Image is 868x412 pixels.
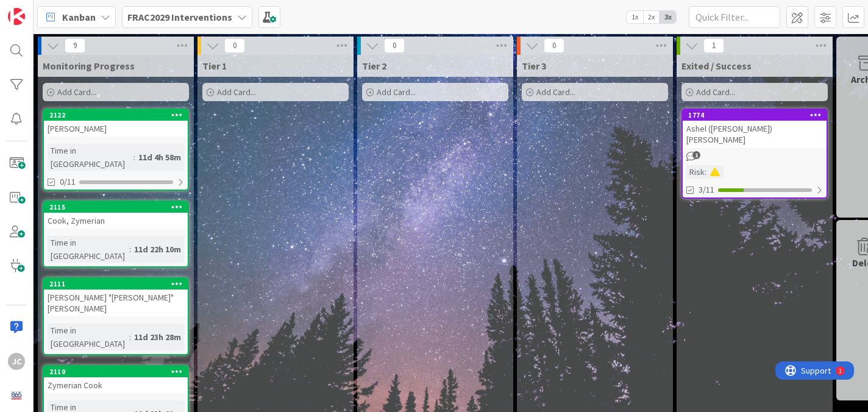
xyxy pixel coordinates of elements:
[44,366,188,377] div: 2110
[683,110,827,121] div: 1774
[384,38,405,53] span: 0
[131,330,184,344] div: 11d 23h 28m
[362,60,386,72] span: Tier 2
[62,10,96,24] span: Kanban
[8,8,25,25] img: Visit kanbanzone.com
[544,38,564,53] span: 0
[127,11,232,23] b: FRAC2029 Interventions
[131,243,184,256] div: 11d 22h 10m
[26,2,55,16] span: Support
[129,330,131,344] span: :
[202,60,227,72] span: Tier 1
[522,60,546,72] span: Tier 3
[43,108,189,191] a: 2122[PERSON_NAME]Time in [GEOGRAPHIC_DATA]:11d 4h 58m0/11
[8,353,25,370] div: JC
[686,165,705,179] div: Risk
[683,110,827,147] div: 1774Ashel ([PERSON_NAME]) [PERSON_NAME]
[49,280,188,288] div: 2111
[224,38,245,53] span: 0
[643,11,660,23] span: 2x
[377,87,416,98] span: Add Card...
[49,203,188,211] div: 2115
[692,151,700,159] span: 1
[44,110,188,121] div: 2122
[43,201,189,268] a: 2115Cook, ZymerianTime in [GEOGRAPHIC_DATA]:11d 22h 10m
[660,11,676,23] span: 3x
[683,121,827,147] div: Ashel ([PERSON_NAME]) [PERSON_NAME]
[703,38,724,53] span: 1
[627,11,643,23] span: 1x
[44,202,188,229] div: 2115Cook, Zymerian
[696,87,735,98] span: Add Card...
[44,121,188,137] div: [PERSON_NAME]
[44,289,188,316] div: [PERSON_NAME] "[PERSON_NAME]" [PERSON_NAME]
[681,60,752,72] span: Exited / Success
[44,110,188,137] div: 2122[PERSON_NAME]
[49,368,188,376] div: 2110
[57,87,96,98] span: Add Card...
[44,279,188,316] div: 2111[PERSON_NAME] "[PERSON_NAME]" [PERSON_NAME]
[44,377,188,393] div: Zymerian Cook
[44,202,188,213] div: 2115
[65,38,85,53] span: 9
[48,324,129,350] div: Time in [GEOGRAPHIC_DATA]
[699,183,714,196] span: 3/11
[63,5,66,15] div: 1
[60,176,76,188] span: 0/11
[133,151,135,164] span: :
[129,243,131,256] span: :
[8,387,25,404] img: avatar
[49,111,188,119] div: 2122
[705,165,706,179] span: :
[48,144,133,171] div: Time in [GEOGRAPHIC_DATA]
[44,213,188,229] div: Cook, Zymerian
[536,87,575,98] span: Add Card...
[681,108,828,199] a: 1774Ashel ([PERSON_NAME]) [PERSON_NAME]Risk:3/11
[135,151,184,164] div: 11d 4h 58m
[44,366,188,393] div: 2110Zymerian Cook
[44,279,188,289] div: 2111
[689,6,780,28] input: Quick Filter...
[43,277,189,355] a: 2111[PERSON_NAME] "[PERSON_NAME]" [PERSON_NAME]Time in [GEOGRAPHIC_DATA]:11d 23h 28m
[43,60,135,72] span: Monitoring Progress
[217,87,256,98] span: Add Card...
[688,111,827,119] div: 1774
[48,236,129,263] div: Time in [GEOGRAPHIC_DATA]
